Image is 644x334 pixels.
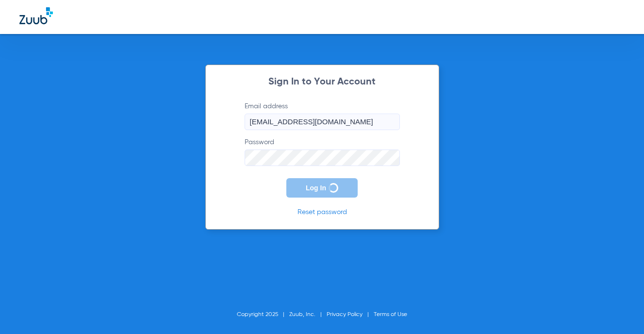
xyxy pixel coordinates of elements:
[237,310,289,319] li: Copyright 2025
[374,312,407,317] a: Terms of Use
[230,77,414,87] h2: Sign In to Your Account
[286,178,358,198] button: Log In
[595,287,644,334] iframe: Chat Widget
[245,101,400,130] label: Email address
[297,209,347,216] a: Reset password
[306,184,326,192] span: Log In
[245,114,400,130] input: Email address
[245,150,400,166] input: Password
[289,310,327,319] li: Zuub, Inc.
[245,137,400,166] label: Password
[19,7,53,24] img: Zuub Logo
[327,312,363,317] a: Privacy Policy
